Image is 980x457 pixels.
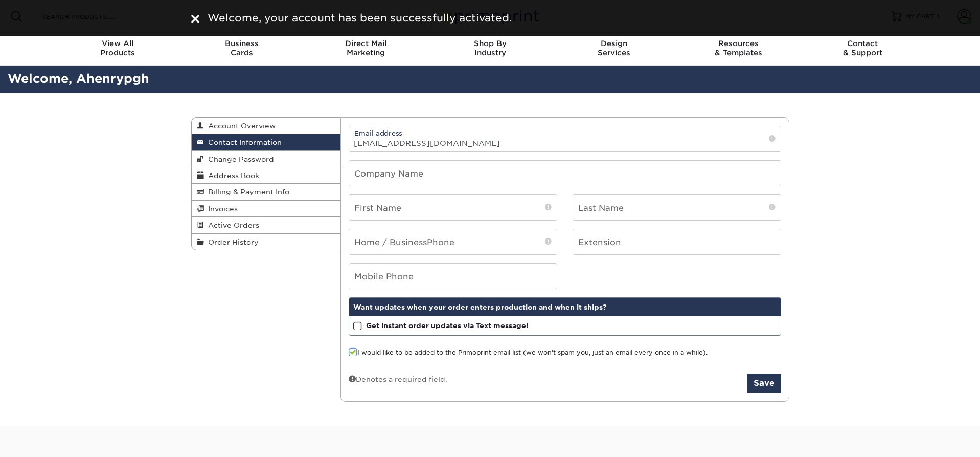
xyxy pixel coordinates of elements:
[204,138,282,146] span: Contact Information
[204,155,274,163] span: Change Password
[56,39,180,57] div: Products
[304,39,428,57] div: Marketing
[179,33,304,66] a: BusinessCards
[676,33,801,66] a: Resources& Templates
[801,39,925,48] span: Contact
[179,39,304,48] span: Business
[304,33,428,66] a: Direct MailMarketing
[192,201,341,217] a: Invoices
[204,238,259,246] span: Order History
[192,167,341,184] a: Address Book
[552,39,676,48] span: Design
[204,205,238,213] span: Invoices
[204,221,259,229] span: Active Orders
[192,217,341,233] a: Active Orders
[192,151,341,167] a: Change Password
[192,118,341,134] a: Account Overview
[56,39,180,48] span: View All
[56,33,180,66] a: View AllProducts
[191,15,199,23] img: close
[349,374,447,384] div: Denotes a required field.
[179,39,304,57] div: Cards
[801,39,925,57] div: & Support
[204,188,289,196] span: Billing & Payment Info
[747,374,781,393] button: Save
[366,321,529,330] strong: Get instant order updates via Text message!
[192,184,341,200] a: Billing & Payment Info
[676,39,801,57] div: & Templates
[801,33,925,66] a: Contact& Support
[349,298,781,316] div: Want updates when your order enters production and when it ships?
[428,33,552,66] a: Shop ByIndustry
[428,39,552,48] span: Shop By
[428,39,552,57] div: Industry
[192,134,341,150] a: Contact Information
[204,122,276,130] span: Account Overview
[676,39,801,48] span: Resources
[552,33,676,66] a: DesignServices
[349,348,708,358] label: I would like to be added to the Primoprint email list (we won't spam you, just an email every onc...
[552,39,676,57] div: Services
[192,234,341,250] a: Order History
[304,39,428,48] span: Direct Mail
[204,171,259,180] span: Address Book
[208,12,512,24] span: Welcome, your account has been successfully activated.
